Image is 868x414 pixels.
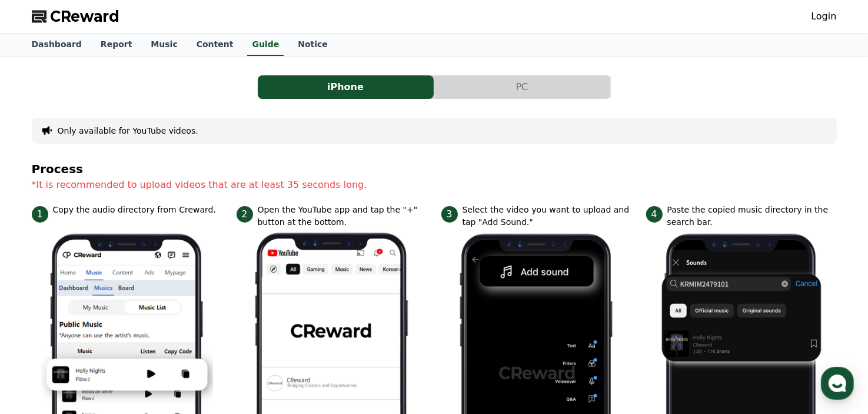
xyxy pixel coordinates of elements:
[441,206,458,223] span: 3
[434,75,611,99] a: PC
[32,178,837,192] p: *It is recommended to upload videos that are at least 35 seconds long.
[174,334,203,343] span: Settings
[4,316,78,346] a: Home
[434,75,610,99] button: PC
[247,34,284,56] a: Guide
[288,34,337,56] a: Notice
[58,125,198,137] button: Only available for YouTube videos.
[91,34,142,56] a: Report
[32,7,120,26] a: CReward
[141,34,187,56] a: Music
[463,204,632,228] p: Select the video you want to upload and tap "Add Sound."
[152,316,226,346] a: Settings
[98,334,132,344] span: Messages
[258,75,434,99] button: iPhone
[22,34,91,56] a: Dashboard
[187,34,243,56] a: Content
[53,204,216,216] p: Copy the audio directory from Creward.
[30,334,51,343] span: Home
[32,206,48,223] span: 1
[51,7,120,26] span: CReward
[811,9,836,24] a: Login
[32,163,837,175] h4: Process
[237,206,253,223] span: 2
[646,206,663,223] span: 4
[667,204,837,228] p: Paste the copied music directory in the search bar.
[78,316,152,346] a: Messages
[258,204,427,228] p: Open the YouTube app and tap the "+" button at the bottom.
